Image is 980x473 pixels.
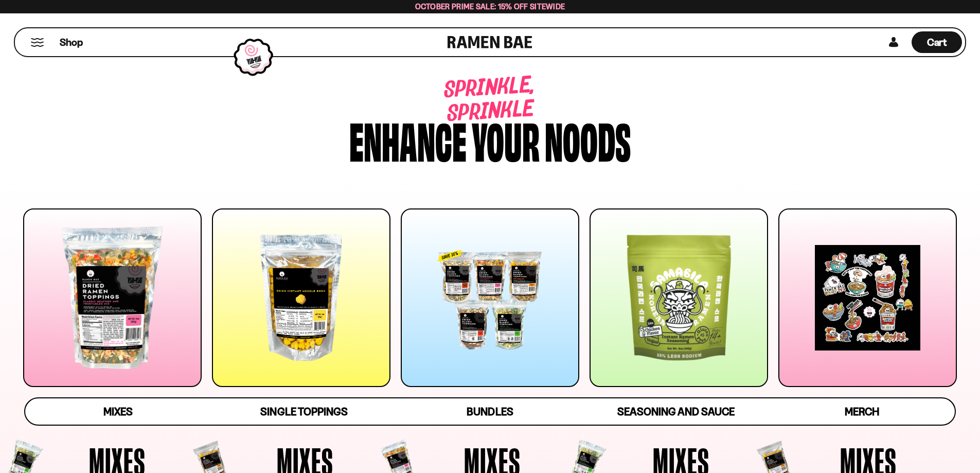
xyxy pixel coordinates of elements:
div: your [472,115,540,164]
span: October Prime Sale: 15% off Sitewide [415,2,565,11]
a: Merch [769,398,955,425]
span: Seasoning and Sauce [617,405,734,418]
button: Mobile Menu Trigger [30,38,44,47]
a: Shop [60,31,83,53]
a: Mixes [25,398,211,425]
div: Enhance [349,115,467,164]
span: Single Toppings [260,405,347,418]
span: Merch [845,405,879,418]
div: Cart [912,28,962,56]
span: Bundles [467,405,513,418]
div: noods [545,115,631,164]
a: Seasoning and Sauce [583,398,769,425]
span: Cart [927,36,947,48]
a: Bundles [397,398,583,425]
a: Single Toppings [211,398,397,425]
span: Shop [60,36,83,49]
span: Mixes [103,405,133,418]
